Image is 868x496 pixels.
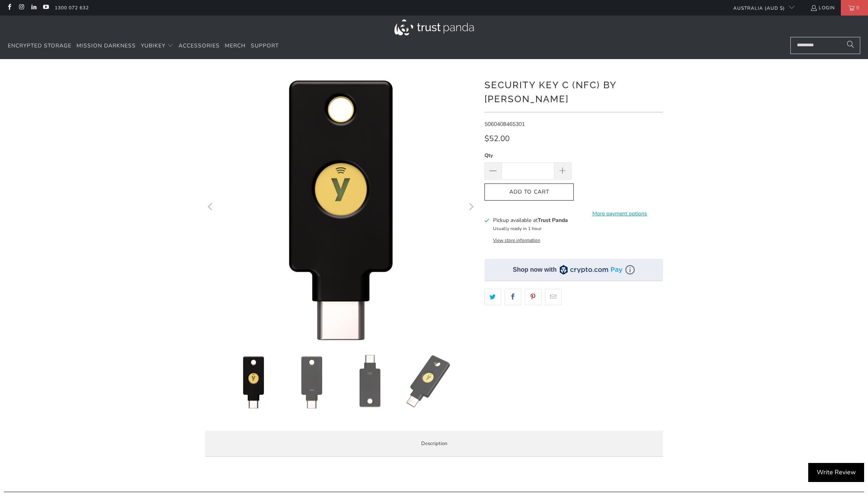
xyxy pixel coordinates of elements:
a: Support [251,37,279,55]
a: Trust Panda Australia on Instagram [18,5,24,11]
a: Share this on Twitter [484,289,501,305]
a: Trust Panda Australia on YouTube [42,5,49,11]
img: Security Key C (NFC) by Yubico - Trust Panda [343,355,397,409]
h3: Pickup available at [493,216,568,224]
small: Usually ready in 1 hour [493,225,542,232]
span: YubiKey [141,42,165,49]
div: Write Review [808,463,864,482]
span: Accessories [179,42,220,49]
a: Share this on Pinterest [525,289,542,305]
a: Email this to a friend [545,289,562,305]
h1: Security Key C (NFC) by [PERSON_NAME] [484,77,663,106]
div: Shop now with [513,265,557,274]
img: Security Key C (NFC) by Yubico - Trust Panda [401,355,455,409]
b: Trust Panda [538,217,568,224]
span: $52.00 [484,133,510,144]
summary: YubiKey [141,37,174,55]
a: Login [810,3,835,12]
a: Share this on Facebook [505,289,521,305]
span: Encrypted Storage [8,42,71,49]
span: Add to Cart [493,189,566,196]
a: Security Key C (NFC) by Yubico - Trust Panda [205,71,477,343]
button: Add to Cart [484,183,574,201]
a: Merch [225,37,246,55]
input: Search... [790,37,860,54]
a: Mission Darkness [76,37,136,55]
a: Trust Panda Australia on LinkedIn [30,5,37,11]
img: Security Key C (NFC) by Yubico - Trust Panda [226,355,281,409]
img: Trust Panda Australia [394,19,474,35]
button: Previous [205,71,217,343]
nav: Translation missing: en.navigation.header.main_nav [8,37,279,55]
a: More payment options [576,210,663,218]
img: Security Key C (NFC) by Yubico - Trust Panda [285,355,339,409]
a: Accessories [179,37,220,55]
a: Trust Panda Australia on Facebook [6,5,12,11]
label: Description [205,431,663,457]
a: 1300 072 632 [55,3,89,12]
button: View store information [493,237,540,243]
button: Next [465,71,477,343]
span: 5060408465301 [484,121,525,128]
label: Qty [484,151,571,160]
a: Encrypted Storage [8,37,71,55]
span: Merch [225,42,246,49]
span: Mission Darkness [76,42,136,49]
span: Support [251,42,279,49]
button: Search [841,37,860,54]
